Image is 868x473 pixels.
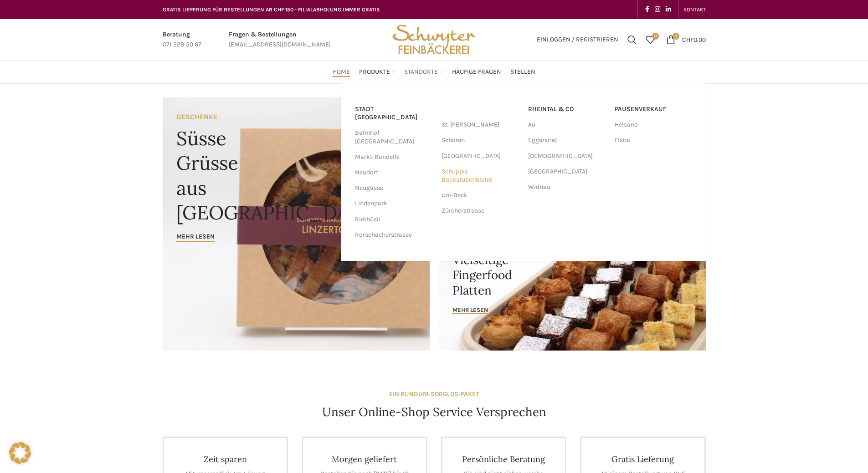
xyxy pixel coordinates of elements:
[359,63,395,81] a: Produkte
[652,3,663,16] a: Instagram social link
[355,212,432,227] a: Riethüsli
[442,117,519,132] a: St. [PERSON_NAME]
[442,132,519,148] a: Schoren
[615,117,692,132] a: Helsana
[317,454,412,464] h4: Morgen geliefert
[355,102,432,125] a: Stadt [GEOGRAPHIC_DATA]
[452,68,501,76] span: Häufige Fragen
[404,63,443,81] a: Standorte
[178,454,273,464] h4: Zeit sparen
[389,19,478,60] img: Bäckerei Schwyter
[355,227,432,243] a: Rorschacherstrasse
[528,132,606,148] a: Eggersriet
[322,404,546,420] h4: Unser Online-Shop Service Versprechen
[682,36,706,43] bdi: 0.00
[537,36,618,43] span: Einloggen / Registrieren
[682,36,693,43] span: CHF
[442,164,519,188] a: Schuppis Backstubenbistro
[528,148,606,164] a: [DEMOGRAPHIC_DATA]
[442,188,519,203] a: Uni-Beck
[615,132,692,148] a: Fisba
[510,68,535,76] span: Stellen
[442,203,519,219] a: Zürcherstrasse
[615,102,692,117] a: Pausenverkauf
[355,125,432,149] a: Bahnhof [GEOGRAPHIC_DATA]
[163,30,201,50] a: Infobox link
[404,68,438,76] span: Standorte
[355,165,432,180] a: Neudorf
[333,68,350,76] span: Home
[528,102,606,117] a: RHEINTAL & CO
[163,6,380,13] span: GRATIS LIEFERUNG FÜR BESTELLUNGEN AB CHF 150 - FILIALABHOLUNG IMMER GRATIS
[663,3,674,16] a: Linkedin social link
[683,0,706,19] a: KONTAKT
[333,63,350,81] a: Home
[641,31,659,49] div: Meine Wunschliste
[355,149,432,165] a: Markt-Rondelle
[532,31,623,49] a: Einloggen / Registrieren
[683,6,706,13] span: KONTAKT
[662,31,710,49] a: 0 CHF0.00
[442,148,519,164] a: [GEOGRAPHIC_DATA]
[456,454,552,464] h4: Persönliche Beratung
[641,31,659,49] a: 0
[355,196,432,211] a: Lindenpark
[528,117,606,132] a: Au
[679,0,710,19] div: Secondary navigation
[158,63,710,81] div: Main navigation
[623,31,641,49] a: Suchen
[510,63,535,81] a: Stellen
[595,454,691,464] h4: Gratis Lieferung
[452,63,501,81] a: Häufige Fragen
[528,164,606,179] a: [GEOGRAPHIC_DATA]
[389,35,478,43] a: Site logo
[359,68,390,76] span: Produkte
[528,179,606,195] a: Widnau
[389,390,479,398] strong: EIN RUNDUM-SORGLOS-PAKET
[163,97,430,351] a: Banner link
[229,30,331,50] a: Infobox link
[642,3,652,16] a: Facebook social link
[439,224,706,351] a: Banner link
[355,180,432,196] a: Neugasse
[673,33,679,40] span: 0
[652,33,659,40] span: 0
